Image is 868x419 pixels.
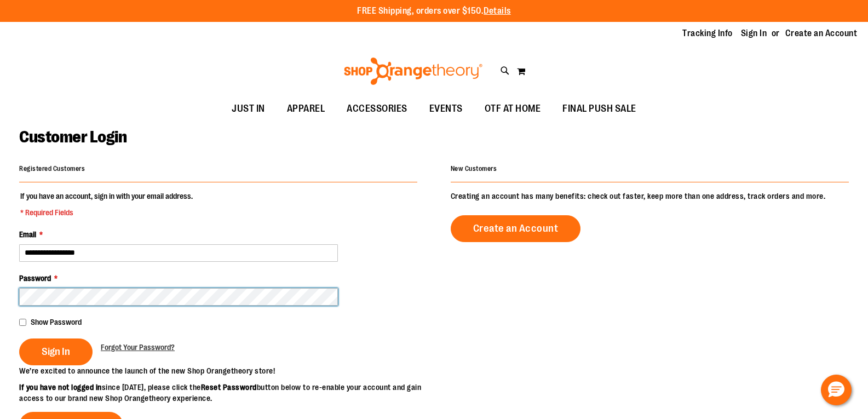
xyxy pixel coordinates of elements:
p: FREE Shipping, orders over $150. [357,5,511,18]
span: Show Password [31,318,82,326]
span: EVENTS [429,96,463,121]
button: Hello, have a question? Let’s chat. [821,375,852,405]
strong: Registered Customers [19,165,85,173]
strong: Reset Password [201,383,257,392]
a: Create an Account [785,27,858,39]
p: since [DATE], please click the button below to re-enable your account and gain access to our bran... [19,382,434,404]
a: Tracking Info [682,27,733,39]
span: APPAREL [287,96,325,121]
strong: If you have not logged in [19,383,102,392]
a: Sign In [741,27,767,39]
p: Creating an account has many benefits: check out faster, keep more than one address, track orders... [451,191,849,202]
a: Details [484,6,511,16]
span: Create an Account [473,222,559,234]
span: Customer Login [19,128,127,146]
a: EVENTS [418,96,474,122]
a: ACCESSORIES [336,96,418,122]
a: Forgot Your Password? [101,342,175,353]
a: OTF AT HOME [474,96,552,122]
img: Shop Orangetheory [342,58,484,85]
a: FINAL PUSH SALE [551,96,647,122]
span: OTF AT HOME [485,96,541,121]
span: Password [19,274,51,283]
span: Email [19,230,36,239]
button: Sign In [19,338,93,365]
span: Forgot Your Password? [101,343,175,352]
a: JUST IN [221,96,276,122]
span: Sign In [42,346,70,358]
a: Create an Account [451,215,581,242]
legend: If you have an account, sign in with your email address. [19,191,194,218]
span: ACCESSORIES [347,96,407,121]
a: APPAREL [276,96,336,122]
span: JUST IN [232,96,265,121]
span: * Required Fields [20,207,193,218]
span: FINAL PUSH SALE [562,96,636,121]
p: We’re excited to announce the launch of the new Shop Orangetheory store! [19,365,434,376]
strong: New Customers [451,165,497,173]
